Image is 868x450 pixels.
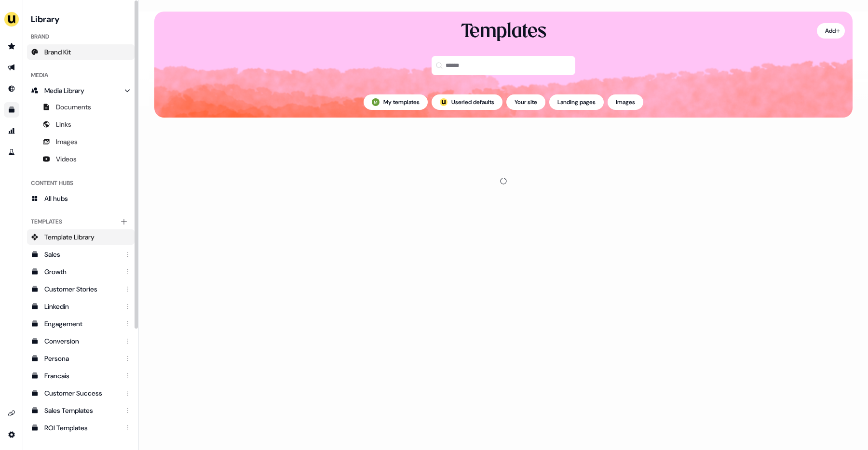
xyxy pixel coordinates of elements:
[4,145,19,160] a: Go to experiments
[27,29,135,44] div: Brand
[27,420,135,436] a: ROI Templates
[4,102,19,118] a: Go to templates
[44,336,119,346] div: Conversion
[27,175,135,191] div: Content Hubs
[56,137,78,146] span: Images
[44,86,84,95] span: Media Library
[44,194,68,203] span: All hubs
[44,423,119,433] div: ROI Templates
[27,385,135,401] a: Customer Success
[608,94,643,110] button: Images
[27,83,135,98] a: Media Library
[44,319,119,329] div: Engagement
[432,94,502,110] button: userled logo;Userled defaults
[44,267,119,277] div: Growth
[27,316,135,331] a: Engagement
[27,191,135,206] a: All hubs
[4,427,19,442] a: Go to integrations
[44,250,119,259] div: Sales
[27,368,135,384] a: Francais
[817,23,845,39] button: Add
[44,406,119,415] div: Sales Templates
[27,12,135,25] h3: Library
[506,94,545,110] button: Your site
[44,284,119,294] div: Customer Stories
[27,44,135,60] a: Brand Kit
[4,81,19,96] a: Go to Inbound
[27,99,135,115] a: Documents
[27,151,135,167] a: Videos
[44,47,71,57] span: Brand Kit
[4,60,19,75] a: Go to outbound experience
[44,371,119,381] div: Francais
[549,94,604,110] button: Landing pages
[27,299,135,314] a: Linkedin
[364,94,428,110] button: My templates
[27,117,135,132] a: Links
[27,351,135,366] a: Persona
[44,354,119,363] div: Persona
[27,229,135,245] a: Template Library
[44,302,119,311] div: Linkedin
[27,214,135,229] div: Templates
[27,264,135,279] a: Growth
[440,98,448,106] div: ;
[27,333,135,349] a: Conversion
[4,123,19,139] a: Go to attribution
[372,98,380,106] img: Mickael
[27,134,135,149] a: Images
[461,19,546,44] div: Templates
[56,154,77,164] span: Videos
[27,281,135,297] a: Customer Stories
[27,247,135,262] a: Sales
[44,388,119,398] div: Customer Success
[4,39,19,54] a: Go to prospects
[4,406,19,421] a: Go to integrations
[56,102,91,112] span: Documents
[44,232,95,242] span: Template Library
[27,403,135,418] a: Sales Templates
[27,67,135,83] div: Media
[440,98,448,106] img: userled logo
[56,119,71,129] span: Links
